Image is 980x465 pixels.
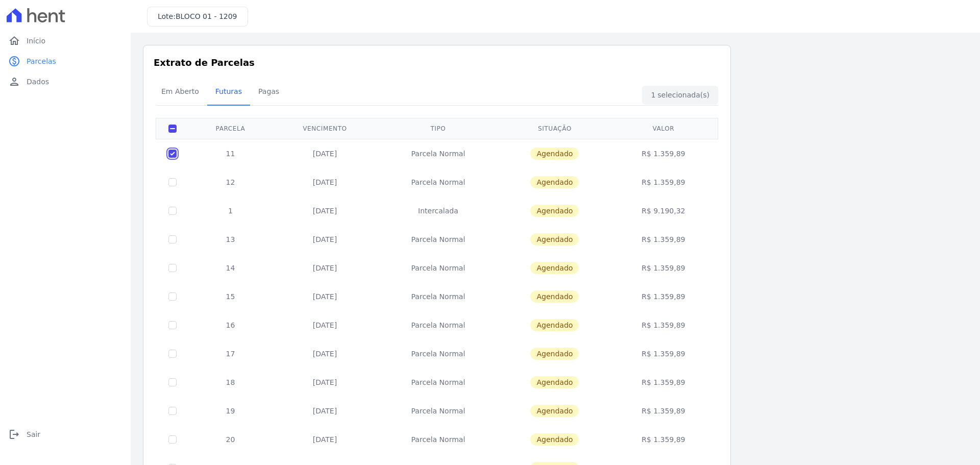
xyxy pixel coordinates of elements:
td: R$ 1.359,89 [611,425,716,454]
span: Dados [27,77,49,87]
span: Agendado [530,233,579,246]
td: [DATE] [272,311,378,339]
span: Agendado [530,433,579,446]
span: Agendado [530,176,579,188]
td: 16 [189,311,272,339]
span: Agendado [530,205,579,217]
h3: Lote: [158,11,237,22]
td: [DATE] [272,225,378,254]
span: Agendado [530,262,579,274]
th: Situação [499,118,611,139]
td: Parcela Normal [378,168,499,197]
span: Agendado [530,348,579,360]
th: Vencimento [272,118,378,139]
a: Em Aberto [153,79,207,106]
td: Parcela Normal [378,282,499,311]
td: Parcela Normal [378,368,499,397]
td: R$ 1.359,89 [611,139,716,168]
td: 13 [189,225,272,254]
span: Agendado [530,148,579,160]
th: Parcela [189,118,272,139]
span: Agendado [530,290,579,303]
a: logoutSair [4,424,127,445]
td: R$ 1.359,89 [611,225,716,254]
a: Futuras [207,79,250,106]
i: paid [8,55,20,67]
span: Agendado [530,319,579,331]
td: [DATE] [272,254,378,282]
i: logout [8,428,20,440]
span: BLOCO 01 - 1209 [176,12,237,20]
a: homeInício [4,31,127,51]
td: R$ 1.359,89 [611,282,716,311]
td: R$ 1.359,89 [611,368,716,397]
td: [DATE] [272,397,378,425]
a: Pagas [250,79,287,106]
i: person [8,76,20,88]
td: R$ 1.359,89 [611,339,716,368]
td: 1 [189,197,272,225]
td: Parcela Normal [378,311,499,339]
span: Pagas [252,81,285,102]
td: 20 [189,425,272,454]
span: Agendado [530,376,579,388]
th: Valor [611,118,716,139]
span: Início [27,36,45,46]
td: Parcela Normal [378,339,499,368]
a: personDados [4,71,127,92]
td: 15 [189,282,272,311]
td: [DATE] [272,282,378,311]
td: [DATE] [272,139,378,168]
td: 12 [189,168,272,197]
td: 19 [189,397,272,425]
span: Sair [27,429,40,439]
span: Futuras [209,81,248,102]
i: home [8,35,20,47]
td: Parcela Normal [378,139,499,168]
a: paidParcelas [4,51,127,71]
td: R$ 1.359,89 [611,311,716,339]
td: Parcela Normal [378,425,499,454]
td: Intercalada [378,197,499,225]
td: [DATE] [272,168,378,197]
td: [DATE] [272,368,378,397]
td: Parcela Normal [378,397,499,425]
span: Em Aberto [155,81,205,102]
td: R$ 1.359,89 [611,397,716,425]
td: Parcela Normal [378,254,499,282]
th: Tipo [378,118,499,139]
td: [DATE] [272,425,378,454]
td: [DATE] [272,339,378,368]
td: 11 [189,139,272,168]
span: Parcelas [27,56,56,66]
td: R$ 1.359,89 [611,254,716,282]
td: Parcela Normal [378,225,499,254]
td: R$ 1.359,89 [611,168,716,197]
td: 14 [189,254,272,282]
span: Agendado [530,405,579,417]
td: 18 [189,368,272,397]
td: R$ 9.190,32 [611,197,716,225]
td: 17 [189,339,272,368]
h3: Extrato de Parcelas [154,56,720,69]
td: [DATE] [272,197,378,225]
